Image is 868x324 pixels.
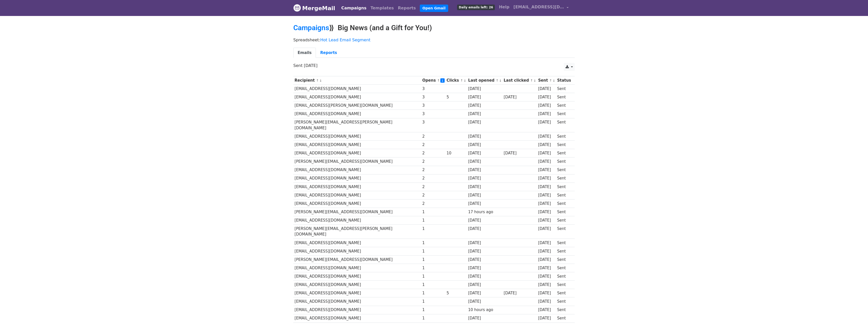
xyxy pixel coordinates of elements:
a: Hot Lead Email Segment [320,38,370,42]
td: [EMAIL_ADDRESS][PERSON_NAME][DOMAIN_NAME] [293,101,421,110]
td: Sent [556,101,572,110]
div: [DATE] [468,103,501,109]
div: [DATE] [468,94,501,100]
div: [DATE] [468,257,501,263]
div: [DATE] [468,86,501,92]
th: Opens [421,76,445,85]
div: 2 [422,167,444,173]
div: 1 [422,218,444,223]
td: Sent [556,132,572,141]
a: ↑ [530,79,533,82]
img: MergeMail logo [293,4,301,12]
td: Sent [556,141,572,149]
a: Campaigns [339,3,368,13]
td: Sent [556,225,572,239]
a: Emails [293,48,316,58]
div: 2 [422,150,444,156]
div: [DATE] [468,201,501,207]
div: [DATE] [538,111,555,117]
div: [DATE] [468,265,501,271]
div: [DATE] [468,192,501,198]
td: Sent [556,289,572,297]
a: Reports [396,3,418,13]
td: [EMAIL_ADDRESS][DOMAIN_NAME] [293,93,421,101]
td: Sent [556,157,572,166]
td: [PERSON_NAME][EMAIL_ADDRESS][DOMAIN_NAME] [293,157,421,166]
a: Open Gmail [420,5,448,12]
div: 1 [422,226,444,232]
div: 3 [422,119,444,125]
div: [DATE] [468,315,501,321]
div: 1 [422,240,444,246]
a: ↑ [460,79,463,82]
a: ↑ [437,79,440,82]
div: 2 [422,175,444,181]
div: 17 hours ago [468,209,501,215]
th: Last opened [467,76,502,85]
th: Recipient [293,76,421,85]
td: Sent [556,174,572,183]
h2: ⟫ Big News (and a Gift for You!) [293,24,575,32]
td: [PERSON_NAME][EMAIL_ADDRESS][PERSON_NAME][DOMAIN_NAME] [293,118,421,132]
div: [DATE] [538,315,555,321]
div: 1 [422,248,444,254]
td: Sent [556,239,572,247]
a: ↓ [499,79,502,82]
div: 1 [422,290,444,296]
div: 1 [422,307,444,313]
div: [DATE] [538,307,555,313]
div: 2 [422,134,444,139]
div: 3 [422,111,444,117]
p: Sent [DATE] [293,63,575,68]
div: [DATE] [538,274,555,279]
th: Sent [537,76,556,85]
td: [PERSON_NAME][EMAIL_ADDRESS][DOMAIN_NAME] [293,208,421,216]
div: [DATE] [468,134,501,139]
div: [DATE] [468,175,501,181]
div: [DATE] [468,290,501,296]
td: [EMAIL_ADDRESS][DOMAIN_NAME] [293,239,421,247]
div: [DATE] [538,159,555,165]
div: [DATE] [538,175,555,181]
div: 1 [422,274,444,279]
div: [DATE] [468,274,501,279]
div: 1 [422,282,444,288]
div: [DATE] [538,248,555,254]
a: ↓ [552,79,555,82]
div: [DATE] [468,142,501,148]
div: 2 [422,201,444,207]
td: Sent [556,93,572,101]
td: Sent [556,118,572,132]
td: [EMAIL_ADDRESS][DOMAIN_NAME] [293,85,421,93]
td: [EMAIL_ADDRESS][DOMAIN_NAME] [293,314,421,322]
div: [DATE] [468,111,501,117]
div: [DATE] [468,159,501,165]
td: Sent [556,110,572,118]
td: [PERSON_NAME][EMAIL_ADDRESS][DOMAIN_NAME] [293,255,421,264]
div: 2 [422,184,444,190]
td: [PERSON_NAME][EMAIL_ADDRESS][PERSON_NAME][DOMAIN_NAME] [293,225,421,239]
div: 1 [422,299,444,304]
div: [DATE] [468,226,501,232]
div: 1 [422,209,444,215]
div: [DATE] [538,192,555,198]
td: Sent [556,264,572,272]
td: [EMAIL_ADDRESS][DOMAIN_NAME] [293,264,421,272]
div: [DATE] [538,226,555,232]
th: Status [556,76,572,85]
td: Sent [556,272,572,281]
div: [DATE] [538,167,555,173]
div: [DATE] [468,248,501,254]
td: [EMAIL_ADDRESS][DOMAIN_NAME] [293,141,421,149]
a: ↓ [533,79,536,82]
div: [DATE] [538,103,555,109]
div: [DATE] [468,119,501,125]
div: 2 [422,192,444,198]
td: Sent [556,149,572,157]
a: ↑ [316,79,319,82]
div: [DATE] [468,218,501,223]
td: [EMAIL_ADDRESS][DOMAIN_NAME] [293,132,421,141]
div: 1 [422,257,444,263]
td: [EMAIL_ADDRESS][DOMAIN_NAME] [293,272,421,281]
div: 5 [446,94,466,100]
